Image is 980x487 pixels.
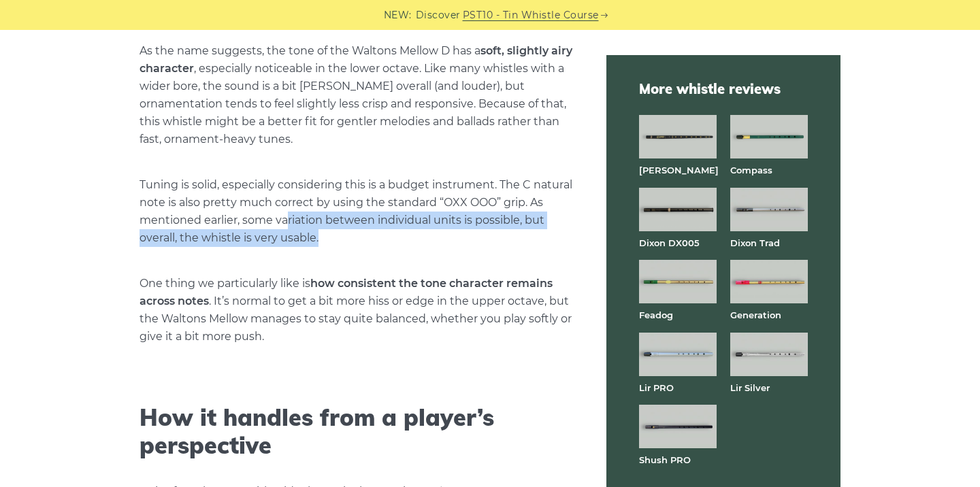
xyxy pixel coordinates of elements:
strong: how consistent the tone character remains across notes [140,277,553,307]
a: Lir Silver [730,382,770,393]
a: Shush PRO [639,454,691,465]
a: Lir PRO [639,382,674,393]
img: Dixon DX005 tin whistle full front view [639,188,717,231]
a: Dixon Trad [730,237,780,248]
img: Generation brass tin whistle full front view [730,260,808,303]
img: Lir PRO aluminum tin whistle full front view [639,333,717,376]
span: Discover [416,7,461,23]
a: PST10 - Tin Whistle Course [463,7,599,23]
a: Generation [730,309,781,320]
p: Tuning is solid, especially considering this is a budget instrument. The C natural note is also p... [140,176,574,247]
img: Lir Silver tin whistle full front view [730,333,808,376]
a: [PERSON_NAME] [639,165,719,175]
span: More whistle reviews [639,80,808,99]
h2: How it handles from a player’s perspective [140,404,574,460]
img: Feadog brass tin whistle full front view [639,260,717,303]
a: Compass [730,165,772,175]
p: As the name suggests, the tone of the Waltons Mellow D has a , especially noticeable in the lower... [140,42,574,148]
a: Feadog [639,309,673,320]
a: Dixon DX005 [639,237,700,248]
span: NEW: [384,7,412,23]
p: One thing we particularly like is . It’s normal to get a bit more hiss or edge in the upper octav... [140,275,574,346]
img: Dixon Trad tin whistle full front view [730,188,808,231]
img: Shuh PRO tin whistle full front view [639,405,717,448]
